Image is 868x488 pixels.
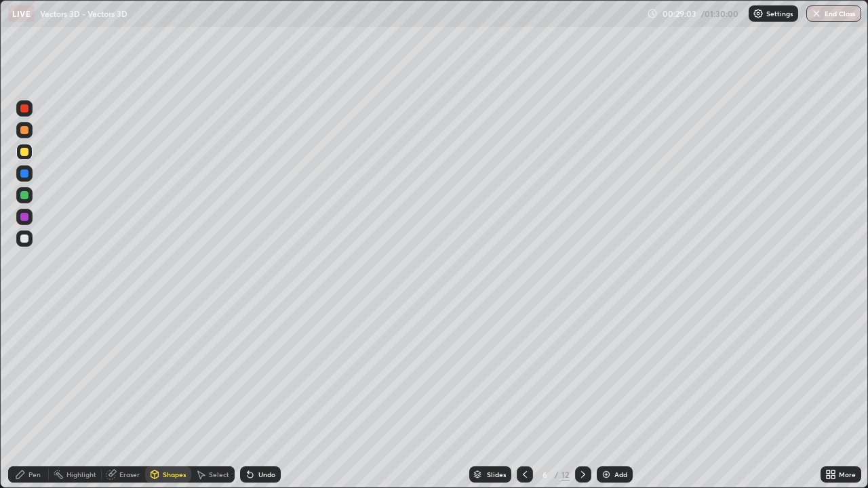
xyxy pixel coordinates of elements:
div: / [555,470,559,479]
div: Undo [258,471,275,478]
button: End Class [806,5,861,22]
div: Shapes [163,471,186,478]
div: Pen [28,471,41,478]
p: LIVE [12,8,31,19]
div: More [839,471,856,478]
img: class-settings-icons [753,8,764,19]
div: 12 [561,468,570,481]
div: Add [614,471,627,478]
p: Vectors 3D - Vectors 3D [40,8,127,19]
div: Highlight [66,471,96,478]
div: 6 [538,470,552,479]
div: Slides [487,471,506,478]
p: Settings [766,10,793,17]
div: Eraser [119,471,140,478]
img: add-slide-button [601,469,612,480]
div: Select [209,471,229,478]
img: end-class-cross [811,8,822,19]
